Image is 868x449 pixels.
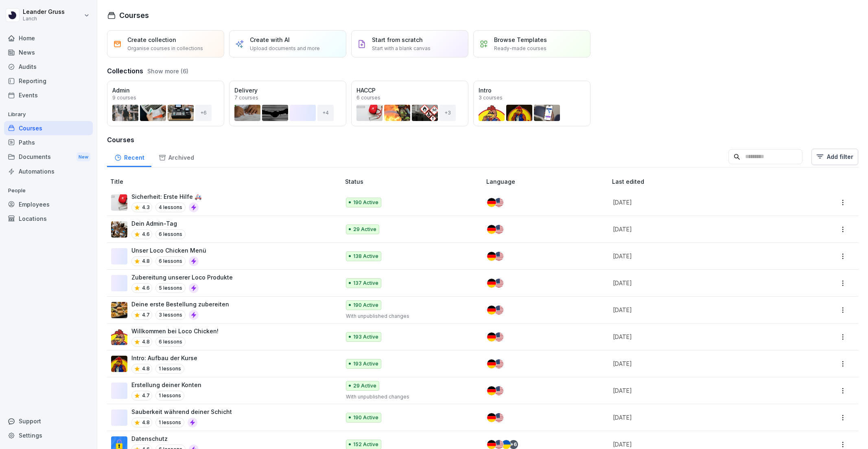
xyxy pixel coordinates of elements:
p: Title [110,177,342,186]
p: 4 lessons [155,202,186,212]
p: Leander Gruss [23,9,65,15]
a: Courses [4,121,93,135]
a: Intro3 courses [473,81,590,126]
a: Delivery7 courses+4 [229,81,346,126]
a: Recent [107,146,151,167]
img: ua.svg [502,440,511,449]
p: Language [486,177,609,186]
img: us.svg [494,413,503,422]
p: Browse Templates [494,35,547,44]
p: With unpublished changes [346,393,473,401]
img: de.svg [487,198,496,207]
p: 6 lessons [155,256,186,266]
h1: Courses [119,10,149,21]
img: de.svg [487,225,496,234]
h3: Courses [107,135,858,145]
img: de.svg [487,252,496,261]
img: us.svg [494,386,503,395]
p: People [4,184,93,197]
p: 193 Active [353,333,378,341]
p: Sauberkeit während deiner Schicht [131,407,232,416]
a: News [4,45,93,59]
img: us.svg [494,198,503,207]
div: New [77,152,90,162]
p: Delivery [234,86,341,95]
p: Dein Admin-Tag [131,219,186,228]
p: 6 lessons [155,337,186,347]
a: Events [4,88,93,102]
p: Upload documents and more [250,45,320,52]
img: us.svg [494,225,503,234]
p: 1 lessons [155,364,184,374]
img: us.svg [494,279,503,288]
h3: Collections [107,66,143,76]
p: Erstellung deiner Konten [131,381,201,389]
div: Locations [4,211,93,226]
p: 6 courses [356,95,380,100]
img: de.svg [487,440,496,449]
p: 4.8 [142,258,150,265]
p: Create collection [127,35,176,44]
p: Intro: Aufbau der Kurse [131,354,197,362]
a: Audits [4,59,93,74]
div: + 4 [317,105,334,121]
p: 193 Active [353,360,378,368]
div: + 3 [439,105,456,121]
p: 137 Active [353,280,378,287]
p: [DATE] [613,279,786,287]
p: Sicherheit: Erste Hilfe 🚑 [131,192,201,201]
p: Create with AI [250,35,290,44]
p: 6 lessons [155,229,186,239]
p: 4.8 [142,419,150,426]
p: 1 lessons [155,418,184,427]
p: 3 courses [479,95,503,100]
a: Automations [4,164,93,178]
p: [DATE] [613,225,786,233]
div: Support [4,414,93,428]
img: lfqm4qxhxxazmhnytvgjifca.png [111,329,127,345]
img: aep5yao1paav429m9tojsler.png [111,302,127,318]
p: Datenschutz [131,434,199,443]
div: + 6 [195,105,212,121]
a: Settings [4,428,93,442]
img: us.svg [494,252,503,261]
p: 4.7 [142,392,150,399]
p: [DATE] [613,440,786,449]
p: 190 Active [353,302,378,309]
p: 1 lessons [155,391,184,401]
p: 4.6 [142,284,150,292]
p: [DATE] [613,359,786,368]
button: Show more (6) [147,67,188,75]
p: 190 Active [353,199,378,206]
img: ovcsqbf2ewum2utvc3o527vw.png [111,194,127,211]
div: Documents [4,150,93,165]
p: [DATE] [613,252,786,260]
a: Reporting [4,74,93,88]
a: Home [4,31,93,45]
p: With unpublished changes [346,313,473,320]
img: de.svg [487,306,496,315]
p: 190 Active [353,414,378,421]
img: de.svg [487,332,496,341]
div: Archived [151,146,201,167]
a: Employees [4,197,93,211]
a: Paths [4,135,93,150]
p: Ready-made courses [494,45,547,52]
p: Start with a blank canvas [372,45,431,52]
p: 4.7 [142,311,150,319]
p: 7 courses [234,95,258,100]
p: 4.6 [142,231,150,238]
p: Deine erste Bestellung zubereiten [131,300,229,308]
p: 29 Active [353,382,376,390]
p: [DATE] [613,386,786,395]
p: 4.8 [142,365,150,372]
img: us.svg [494,332,503,341]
